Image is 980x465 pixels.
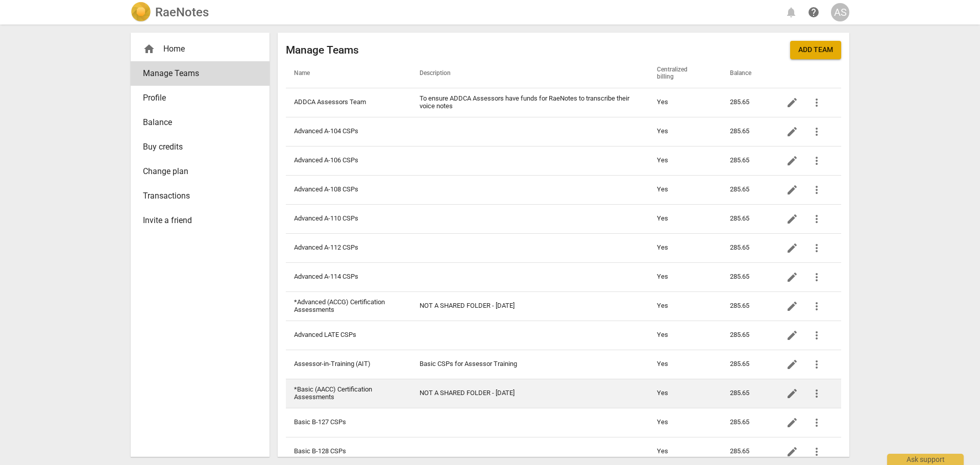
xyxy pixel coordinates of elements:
[786,213,798,225] span: edit
[722,175,772,204] td: 285.65
[811,387,823,400] span: more_vert
[722,204,772,233] td: 285.65
[649,88,722,117] td: Yes
[831,3,849,21] button: AS
[649,291,722,321] td: Yes
[286,408,411,437] td: Basic B-127 CSPs
[131,184,269,208] a: Transactions
[722,350,772,379] td: 285.65
[131,110,269,135] a: Balance
[786,387,798,400] span: edit
[811,329,823,341] span: more_vert
[811,358,823,371] span: more_vert
[798,45,833,55] span: Add team
[786,446,798,458] span: edit
[143,92,249,104] span: Profile
[143,141,249,153] span: Buy credits
[722,146,772,175] td: 285.65
[887,454,964,465] div: Ask support
[143,190,249,202] span: Transactions
[649,262,722,291] td: Yes
[722,408,772,437] td: 285.65
[143,116,249,129] span: Balance
[811,417,823,429] span: more_vert
[811,446,823,458] span: more_vert
[786,271,798,283] span: edit
[649,175,722,204] td: Yes
[722,262,772,291] td: 285.65
[131,2,209,22] a: LogoRaeNotes
[722,379,772,408] td: 285.65
[411,291,649,321] td: NOT A SHARED FOLDER - [DATE]
[411,88,649,117] td: To ensure ADDCA Assessors have funds for RaeNotes to transcribe their voice notes
[786,155,798,167] span: edit
[649,117,722,146] td: Yes
[786,417,798,429] span: edit
[811,155,823,167] span: more_vert
[420,69,463,78] span: Description
[649,350,722,379] td: Yes
[722,88,772,117] td: 285.65
[131,208,269,233] a: Invite a friend
[286,262,411,291] td: Advanced A-114 CSPs
[143,214,249,227] span: Invite a friend
[411,379,649,408] td: NOT A SHARED FOLDER - [DATE]
[649,379,722,408] td: Yes
[411,350,649,379] td: Basic CSPs for Assessor Training
[155,5,209,19] h2: RaeNotes
[131,61,269,86] a: Manage Teams
[286,117,411,146] td: Advanced A-104 CSPs
[730,69,764,78] span: Balance
[722,117,772,146] td: 285.65
[657,66,714,81] span: Centralized billing
[811,96,823,109] span: more_vert
[143,67,249,80] span: Manage Teams
[811,271,823,283] span: more_vert
[286,204,411,233] td: Advanced A-110 CSPs
[649,204,722,233] td: Yes
[811,213,823,225] span: more_vert
[286,146,411,175] td: Advanced A-106 CSPs
[286,233,411,262] td: Advanced A-112 CSPs
[294,69,322,78] span: Name
[131,86,269,110] a: Profile
[143,43,155,55] span: home
[786,329,798,341] span: edit
[722,321,772,350] td: 285.65
[722,233,772,262] td: 285.65
[286,175,411,204] td: Advanced A-108 CSPs
[807,6,820,18] span: help
[286,379,411,408] td: *Basic (AACC) Certification Assessments
[786,300,798,312] span: edit
[649,146,722,175] td: Yes
[786,358,798,371] span: edit
[790,41,841,59] button: Add team
[786,126,798,138] span: edit
[649,408,722,437] td: Yes
[286,350,411,379] td: Assessor-in-Training (AIT)
[811,242,823,254] span: more_vert
[143,43,249,55] div: Home
[786,184,798,196] span: edit
[286,44,359,57] h2: Manage Teams
[131,37,269,61] div: Home
[811,184,823,196] span: more_vert
[811,300,823,312] span: more_vert
[804,3,823,21] a: Help
[786,242,798,254] span: edit
[286,88,411,117] td: ADDCA Assessors Team
[649,233,722,262] td: Yes
[286,321,411,350] td: Advanced LATE CSPs
[286,291,411,321] td: *Advanced (ACCG) Certification Assessments
[131,2,151,22] img: Logo
[786,96,798,109] span: edit
[131,159,269,184] a: Change plan
[811,126,823,138] span: more_vert
[722,291,772,321] td: 285.65
[131,135,269,159] a: Buy credits
[143,165,249,178] span: Change plan
[649,321,722,350] td: Yes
